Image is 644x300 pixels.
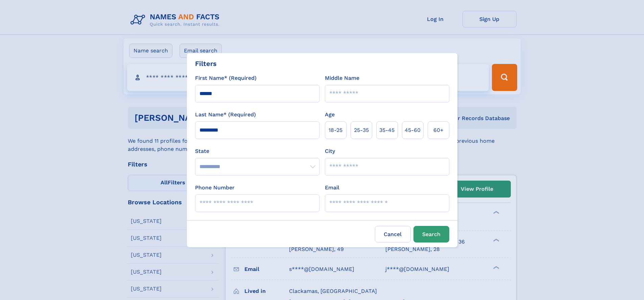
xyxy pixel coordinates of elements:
[405,126,421,134] span: 45‑60
[195,74,257,82] label: First Name* (Required)
[433,126,444,134] span: 60+
[329,126,342,134] span: 18‑25
[379,126,395,134] span: 35‑45
[375,226,411,243] label: Cancel
[354,126,369,134] span: 25‑35
[195,111,256,119] label: Last Name* (Required)
[325,74,359,82] label: Middle Name
[413,226,449,243] button: Search
[195,184,235,192] label: Phone Number
[325,184,339,192] label: Email
[195,147,319,155] label: State
[325,111,335,119] label: Age
[325,147,335,155] label: City
[195,59,217,69] div: Filters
